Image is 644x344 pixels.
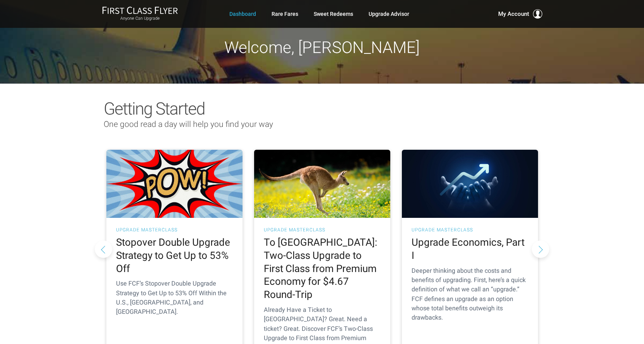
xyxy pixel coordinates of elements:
button: My Account [498,9,542,19]
h3: UPGRADE MASTERCLASS [116,228,233,232]
h3: UPGRADE MASTERCLASS [412,228,528,232]
a: First Class FlyerAnyone Can Upgrade [102,6,178,22]
button: Previous slide [95,240,112,258]
span: One good read a day will help you find your way [104,120,273,129]
a: Dashboard [229,7,256,21]
span: Welcome, [PERSON_NAME] [224,38,420,57]
h2: Upgrade Economics, Part I [412,236,528,262]
small: Anyone Can Upgrade [102,16,178,21]
button: Next slide [532,240,549,258]
p: Use FCF’s Stopover Double Upgrade Strategy to Get Up to 53% Off Within the U.S., [GEOGRAPHIC_DATA... [116,279,233,317]
a: Upgrade Advisor [369,7,409,21]
span: My Account [498,9,529,19]
span: Getting Started [104,99,205,119]
a: Rare Fares [272,7,298,21]
p: Deeper thinking about the costs and benefits of upgrading. First, here’s a quick definition of wh... [412,266,528,323]
img: First Class Flyer [102,6,178,14]
h3: UPGRADE MASTERCLASS [264,228,381,232]
h2: To [GEOGRAPHIC_DATA]: Two-Class Upgrade to First Class from Premium Economy for $4.67 Round-Trip [264,236,381,301]
a: Sweet Redeems [314,7,353,21]
h2: Stopover Double Upgrade Strategy to Get Up to 53% Off [116,236,233,275]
